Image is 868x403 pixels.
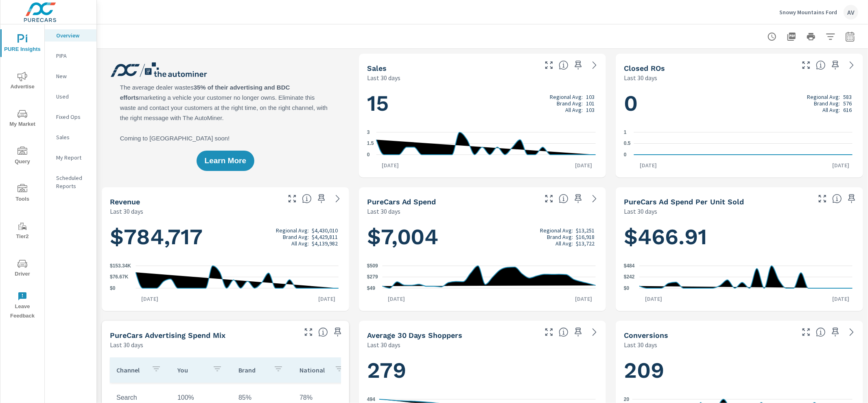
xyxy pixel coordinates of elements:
[624,285,630,291] text: $0
[814,100,840,107] p: Brand Avg:
[110,331,225,339] h5: PureCars Advertising Spend Mix
[624,340,657,350] p: Last 30 days
[822,107,840,113] p: All Avg:
[843,100,852,107] p: 576
[624,73,657,83] p: Last 30 days
[624,152,627,158] text: 0
[842,28,858,45] button: Select Date Range
[56,174,90,190] p: Scheduled Reports
[177,366,206,374] p: You
[843,94,852,100] p: 583
[56,113,90,121] p: Fixed Ops
[367,396,375,402] text: 494
[569,295,598,303] p: [DATE]
[3,109,42,129] span: My Market
[205,157,246,164] span: Learn More
[110,206,143,216] p: Last 30 days
[807,94,840,100] p: Regional Avg:
[843,107,852,113] p: 616
[331,326,344,339] span: Save this to your personalized report
[565,107,583,113] p: All Avg:
[45,172,96,192] div: Scheduled Reports
[3,72,42,92] span: Advertise
[291,240,309,247] p: All Avg:
[800,326,813,339] button: Make Fullscreen
[56,92,90,101] p: Used
[110,263,131,269] text: $153.34K
[783,28,800,45] button: "Export Report to PDF"
[559,60,568,70] span: Number of vehicles sold by the dealership over the selected date range. [Source: This data is sou...
[822,28,839,45] button: Apply Filters
[586,100,595,107] p: 101
[559,194,568,204] span: Total cost of media for all PureCars channels for the selected dealership group over the selected...
[845,326,858,339] a: See more details in report
[367,141,374,147] text: 1.5
[367,197,436,206] h5: PureCars Ad Spend
[572,192,585,205] span: Save this to your personalized report
[624,141,631,147] text: 0.5
[382,295,411,303] p: [DATE]
[550,94,583,100] p: Regional Avg:
[576,227,595,234] p: $13,251
[624,331,668,339] h5: Conversions
[547,234,573,240] p: Brand Avg:
[572,59,585,72] span: Save this to your personalized report
[110,197,140,206] h5: Revenue
[116,366,145,374] p: Channel
[624,129,627,135] text: 1
[45,90,96,103] div: Used
[624,263,635,269] text: $484
[624,197,744,206] h5: PureCars Ad Spend Per Unit Sold
[197,151,254,171] button: Learn More
[624,274,635,280] text: $242
[569,161,598,169] p: [DATE]
[45,111,96,123] div: Fixed Ops
[816,192,829,205] button: Make Fullscreen
[829,326,842,339] span: Save this to your personalized report
[3,291,42,321] span: Leave Feedback
[367,263,378,269] text: $509
[586,107,595,113] p: 103
[318,327,328,337] span: This table looks at how you compare to the amount of budget you spend per channel as opposed to y...
[586,94,595,100] p: 103
[367,285,375,291] text: $49
[367,274,378,280] text: $279
[302,326,315,339] button: Make Fullscreen
[45,151,96,164] div: My Report
[816,327,826,337] span: The number of dealer-specified goals completed by a visitor. [Source: This data is provided by th...
[845,59,858,72] a: See more details in report
[56,153,90,162] p: My Report
[3,259,42,279] span: Driver
[276,227,309,234] p: Regional Avg:
[56,31,90,39] p: Overview
[312,227,338,234] p: $4,430,010
[639,295,668,303] p: [DATE]
[832,194,842,204] span: Average cost of advertising per each vehicle sold at the dealer over the selected date range. The...
[624,64,665,72] h5: Closed ROs
[634,161,662,169] p: [DATE]
[367,152,370,158] text: 0
[110,340,143,350] p: Last 30 days
[300,366,328,374] p: National
[829,59,842,72] span: Save this to your personalized report
[624,90,855,117] h1: 0
[56,133,90,141] p: Sales
[110,285,116,291] text: $0
[367,331,463,339] h5: Average 30 Days Shoppers
[779,9,837,16] p: Snowy Mountains Ford
[3,184,42,204] span: Tools
[624,396,630,402] text: 20
[800,59,813,72] button: Make Fullscreen
[283,234,309,240] p: Brand Avg:
[588,326,601,339] a: See more details in report
[588,59,601,72] a: See more details in report
[624,223,855,251] h1: $466.91
[542,326,555,339] button: Make Fullscreen
[3,221,42,241] span: Tier2
[3,147,42,166] span: Query
[45,131,96,143] div: Sales
[576,240,595,247] p: $13,722
[559,327,568,337] span: A rolling 30 day total of daily Shoppers on the dealership website, averaged over the selected da...
[302,194,312,204] span: Total sales revenue over the selected date range. [Source: This data is sourced from the dealer’s...
[312,234,338,240] p: $4,429,811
